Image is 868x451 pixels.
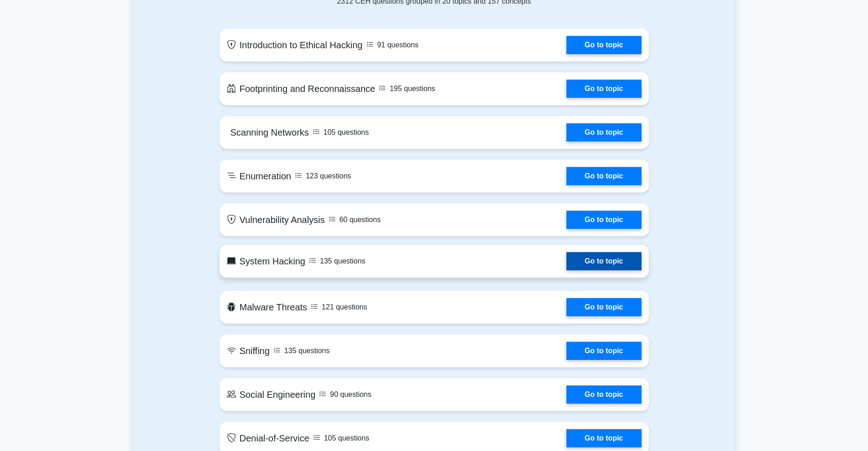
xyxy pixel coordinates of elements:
[566,123,641,142] a: Go to topic
[566,385,641,404] a: Go to topic
[566,342,641,360] a: Go to topic
[566,211,641,229] a: Go to topic
[566,36,641,54] a: Go to topic
[566,429,641,447] a: Go to topic
[566,167,641,185] a: Go to topic
[566,80,641,98] a: Go to topic
[566,298,641,316] a: Go to topic
[566,252,641,270] a: Go to topic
